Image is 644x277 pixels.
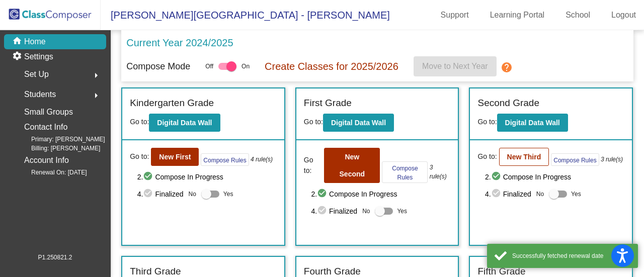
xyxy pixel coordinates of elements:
[304,96,352,111] label: First Grade
[501,61,513,73] mat-icon: help
[499,148,549,166] button: New Third
[362,207,370,216] span: No
[205,62,213,71] span: Off
[557,7,598,23] a: School
[15,144,100,153] span: Billing: [PERSON_NAME]
[223,188,233,200] span: Yes
[304,118,323,126] span: Go to:
[24,51,53,63] p: Settings
[12,51,24,63] mat-icon: settings
[15,135,105,144] span: Primary: [PERSON_NAME]
[24,67,49,81] span: Set Up
[189,190,196,199] span: No
[512,251,630,260] div: Successfully fetched renewal date
[242,62,250,71] span: On
[265,59,398,74] p: Create Classes for 2025/2026
[485,188,531,200] span: 4. Finalized
[15,168,87,177] span: Renewal On: [DATE]
[130,96,214,111] label: Kindergarten Grade
[317,188,329,200] mat-icon: check_circle
[491,171,503,183] mat-icon: check_circle
[137,171,277,183] span: 2. Compose In Progress
[137,188,184,200] span: 4. Finalized
[24,87,56,102] span: Students
[477,118,497,126] span: Go to:
[24,120,67,134] p: Contact Info
[433,7,477,23] a: Support
[157,119,212,127] b: Digital Data Wall
[90,69,102,81] mat-icon: arrow_right
[414,56,497,76] button: Move to Next Year
[24,36,46,48] p: Home
[331,119,386,127] b: Digital Data Wall
[311,188,450,200] span: 2. Compose In Progress
[201,153,249,166] button: Compose Rules
[536,190,544,199] span: No
[311,205,357,217] span: 4. Finalized
[382,161,428,183] button: Compose Rules
[422,62,488,70] span: Move to Next Year
[497,114,568,132] button: Digital Data Wall
[324,148,380,183] button: New Second
[491,188,503,200] mat-icon: check_circle
[126,60,190,73] p: Compose Mode
[304,155,322,176] span: Go to:
[485,171,624,183] span: 2. Compose In Progress
[151,148,199,166] button: New First
[143,188,155,200] mat-icon: check_circle
[130,151,149,162] span: Go to:
[340,153,365,178] b: New Second
[477,151,497,162] span: Go to:
[317,205,329,217] mat-icon: check_circle
[159,153,191,161] b: New First
[323,114,394,132] button: Digital Data Wall
[571,188,581,200] span: Yes
[601,155,623,164] i: 3 rule(s)
[126,35,233,50] p: Current Year 2024/2025
[430,163,451,181] i: 3 rule(s)
[24,105,73,119] p: Small Groups
[143,171,155,183] mat-icon: check_circle
[149,114,220,132] button: Digital Data Wall
[90,89,102,102] mat-icon: arrow_right
[397,205,407,217] span: Yes
[603,7,644,23] a: Logout
[101,7,390,23] span: [PERSON_NAME][GEOGRAPHIC_DATA] - [PERSON_NAME]
[12,36,24,48] mat-icon: home
[551,153,599,166] button: Compose Rules
[507,153,541,161] b: New Third
[505,119,560,127] b: Digital Data Wall
[130,118,149,126] span: Go to:
[482,7,553,23] a: Learning Portal
[24,153,69,167] p: Account Info
[477,96,539,111] label: Second Grade
[251,155,273,164] i: 4 rule(s)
